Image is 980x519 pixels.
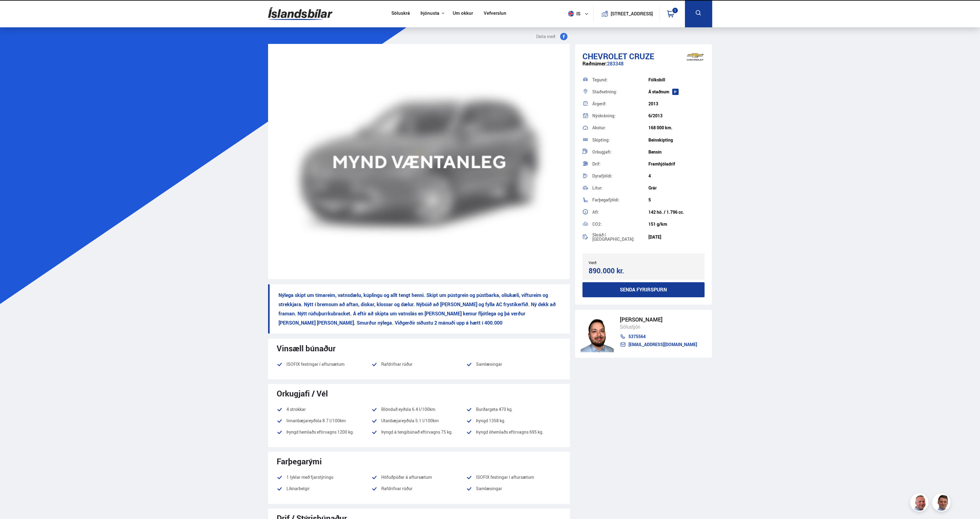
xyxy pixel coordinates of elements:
img: no-image [268,44,570,279]
div: Afl: [592,210,648,214]
div: Árgerð: [592,102,648,106]
div: 890.000 kr. [589,267,642,275]
div: 168 000 km. [648,125,705,130]
li: Samlæsingar [466,485,561,496]
div: 6/2013 [648,113,705,118]
div: Tegund: [592,78,648,82]
div: CO2: [592,222,648,226]
li: Burðargeta 470 kg. [466,406,561,413]
a: Um okkur [453,10,473,17]
div: Orkugjafi / Vél [277,389,561,398]
div: 1 [672,7,678,14]
li: Innanbæjareyðsla 8.7 l/100km [277,417,371,424]
span: Cruze [629,51,654,62]
div: Farþegarými [277,457,561,466]
li: Blönduð eyðsla 6.4 l/100km [371,406,466,413]
li: 1 lyklar með fjarstýringu [277,474,371,481]
div: Dyrafjöldi: [592,174,648,178]
div: 4 [648,174,705,178]
div: [DATE] [648,235,705,240]
div: Staðsetning: [592,90,648,94]
li: ISOFIX festingar í aftursætum [277,361,371,368]
div: Á staðnum [648,89,705,94]
div: [PERSON_NAME] [620,316,697,323]
button: Senda fyrirspurn [582,282,705,297]
li: Utanbæjareyðsla 5.1 l/100km [371,417,466,424]
div: Framhjóladrif [648,162,705,166]
button: is [566,5,593,23]
div: 283348 [582,61,705,73]
div: Verð: [589,260,644,265]
div: Vinsæll búnaður [277,344,561,353]
a: [EMAIL_ADDRESS][DOMAIN_NAME] [620,342,697,347]
div: Sölustjóri [620,323,697,331]
li: Þyngd 1358 kg. [466,417,561,424]
img: FbJEzSuNWCJXmdc-.webp [933,494,951,513]
img: siFngHWaQ9KaOqBr.png [911,494,929,513]
span: is [566,11,581,17]
span: Chevrolet [582,51,627,62]
div: 142 hö. / 1.796 cc. [648,210,705,215]
div: Litur: [592,186,648,190]
li: Líknarbelgir [277,485,371,492]
div: 5 [648,197,705,202]
img: G0Ugv5HjCgRt.svg [268,4,332,24]
button: Deila með: [534,33,570,40]
p: Nýlega skipt um tímareim, vatnsdælu, kúplingu og allt tengt henni. Skipt um pústgrein og pústbark... [268,284,570,334]
div: Skipting: [592,138,648,142]
div: Skráð í [GEOGRAPHIC_DATA]: [592,233,648,241]
img: svg+xml;base64,PHN2ZyB4bWxucz0iaHR0cDovL3d3dy53My5vcmcvMjAwMC9zdmciIHdpZHRoPSI1MTIiIGhlaWdodD0iNT... [568,11,574,17]
div: 151 g/km [648,222,705,227]
li: Þyngd óhemlaðs eftirvagns 695 kg. [466,428,561,440]
a: Söluskrá [391,10,410,17]
div: Farþegafjöldi: [592,198,648,202]
div: Bensín [648,150,705,154]
img: nhp88E3Fdnt1Opn2.png [581,315,614,352]
span: Deila með: [536,33,556,40]
div: Beinskipting [648,138,705,142]
li: Rafdrifnar rúður [371,485,466,492]
img: brand logo [683,47,707,66]
div: 2013 [648,101,705,106]
div: Drif: [592,162,648,166]
button: Þjónusta [421,10,439,16]
li: Samlæsingar [466,361,561,372]
span: Raðnúmer: [582,60,607,67]
div: Grár [648,185,705,190]
li: Þyngd á tengibúnað eftirvagns 75 kg. [371,428,466,436]
a: [STREET_ADDRESS] [597,5,656,22]
li: ISOFIX festingar í aftursætum [466,474,561,481]
li: 4 strokkar [277,406,371,413]
div: Orkugjafi: [592,150,648,154]
li: Rafdrifnar rúður [371,361,466,368]
a: 5375564 [620,334,697,339]
li: Höfuðpúðar á aftursætum [371,474,466,481]
div: Nýskráning: [592,114,648,118]
div: Fólksbíll [648,77,705,82]
div: Akstur: [592,126,648,130]
a: Vefverslun [484,10,506,17]
button: [STREET_ADDRESS] [613,11,651,16]
li: Þyngd hemlaðs eftirvagns 1200 kg. [277,428,371,436]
